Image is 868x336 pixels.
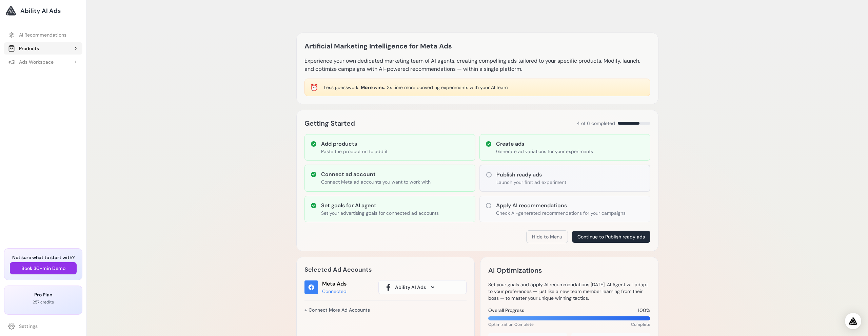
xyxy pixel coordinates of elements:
[10,299,77,305] p: 257 credits
[321,170,431,178] h3: Connect ad account
[845,313,861,329] div: Open Intercom Messenger
[387,84,509,90] span: 3x time more converting experiments with your AI team.
[321,148,388,155] p: Paste the product url to add it
[304,304,370,316] a: + Connect More Ad Accounts
[8,59,54,65] div: Ads Workspace
[10,262,77,274] button: Book 30-min Demo
[321,140,388,148] h3: Add products
[496,179,566,186] p: Launch your first ad experiment
[577,120,615,127] span: 4 of 6 completed
[321,202,439,210] h3: Set goals for AI agent
[496,148,593,155] p: Generate ad variations for your experiments
[304,41,452,51] h1: Artificial Marketing Intelligence for Meta Ads
[5,5,81,16] a: Ability AI Ads
[322,288,347,295] div: Connected
[310,83,318,92] div: ⏰
[321,178,431,185] p: Connect Meta ad accounts you want to work with
[361,84,386,90] span: More wins.
[324,84,359,90] span: Less guesswork.
[488,265,542,276] h2: AI Optimizations
[304,118,355,129] h2: Getting Started
[631,322,650,327] span: Complete
[378,280,467,294] button: Ability AI Ads
[4,42,82,55] button: Products
[321,210,439,216] p: Set your advertising goals for connected ad accounts
[496,210,626,216] p: Check AI-generated recommendations for your campaigns
[304,57,650,73] p: Experience your own dedicated marketing team of AI agents, creating compelling ads tailored to yo...
[10,254,77,261] h3: Not sure what to start with?
[304,265,467,274] h2: Selected Ad Accounts
[4,320,82,332] a: Settings
[4,56,82,68] button: Ads Workspace
[488,281,650,301] p: Set your goals and apply AI recommendations [DATE]. AI Agent will adapt to your preferences — jus...
[10,291,77,298] h3: Pro Plan
[322,280,347,288] div: Meta Ads
[8,45,39,52] div: Products
[638,307,650,314] span: 100%
[572,231,650,243] button: Continue to Publish ready ads
[496,202,626,210] h3: Apply AI recommendations
[395,284,426,291] span: Ability AI Ads
[496,171,566,179] h3: Publish ready ads
[488,322,534,327] span: Optimization Complete
[488,307,524,314] span: Overall Progress
[20,6,61,16] span: Ability AI Ads
[4,29,82,41] a: AI Recommendations
[496,140,593,148] h3: Create ads
[526,230,568,243] button: Hide to Menu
